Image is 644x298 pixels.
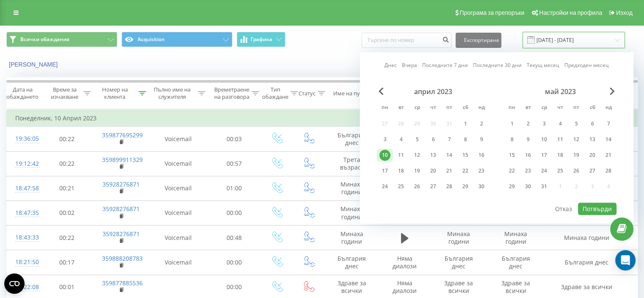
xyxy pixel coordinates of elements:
[506,165,517,176] div: 22
[102,180,140,188] a: 35928276871
[409,149,425,162] div: сря 12 апр 2023
[409,180,425,193] div: сря 26 апр 2023
[102,279,143,287] a: 359877885536
[251,36,272,42] span: Графика
[6,32,117,47] button: Всички обаждания
[237,32,285,47] button: Графика
[15,205,32,221] div: 18:47:35
[333,90,366,97] div: Име на пула
[554,102,567,114] abbr: четвъртък
[460,118,471,129] div: 1
[102,156,143,164] a: 359899911329
[149,250,208,275] td: Voicemail
[412,181,423,192] div: 26
[506,150,517,161] div: 15
[430,250,487,275] td: България днес
[208,127,261,151] td: 00:03
[377,149,393,162] div: пон 10 апр 2023
[615,250,636,270] div: Open Intercom Messenger
[570,102,583,114] abbr: петък
[208,250,261,275] td: 00:00
[456,33,501,48] button: Експортиране
[102,205,140,213] a: 35928276871
[208,151,261,176] td: 00:57
[444,150,455,161] div: 14
[377,180,393,193] div: пон 24 апр 2023
[149,127,208,151] td: Voicemail
[377,133,393,146] div: пон 3 апр 2023
[393,180,409,193] div: вто 25 апр 2023
[522,118,533,129] div: 2
[552,149,568,162] div: чет 18 май 2023
[6,86,39,100] div: Дата на обаждането
[460,181,471,192] div: 29
[584,117,600,130] div: съб 6 май 2023
[379,165,390,176] div: 17
[571,134,582,145] div: 12
[457,180,473,193] div: съб 29 апр 2023
[428,150,439,161] div: 13
[504,133,520,146] div: пон 8 май 2023
[379,102,391,114] abbr: понеделник
[262,86,288,100] div: Тип обаждане
[473,164,489,177] div: нед 23 апр 2023
[504,180,520,193] div: пон 29 май 2023
[520,149,536,162] div: вто 16 май 2023
[587,150,598,161] div: 20
[506,134,517,145] div: 8
[476,134,487,145] div: 9
[536,149,552,162] div: сря 17 май 2023
[41,176,94,201] td: 00:21
[550,203,577,215] button: Отказ
[544,250,629,275] td: България днес
[520,164,536,177] div: вто 23 май 2023
[544,226,629,250] td: Минаха години
[441,180,457,193] div: пет 28 апр 2023
[102,230,140,238] a: 35928276871
[444,165,455,176] div: 21
[149,176,208,201] td: Voicemail
[506,181,517,192] div: 29
[600,117,616,130] div: нед 7 май 2023
[487,226,544,250] td: Минаха години
[473,133,489,146] div: нед 9 апр 2023
[412,134,423,145] div: 5
[522,134,533,145] div: 9
[584,133,600,146] div: съб 13 май 2023
[441,164,457,177] div: пет 21 апр 2023
[555,165,566,176] div: 25
[552,164,568,177] div: чет 25 май 2023
[522,102,534,114] abbr: вторник
[504,117,520,130] div: пон 1 май 2023
[377,164,393,177] div: пон 17 апр 2023
[459,9,524,16] span: Програма за препоръки
[600,133,616,146] div: нед 14 май 2023
[473,61,522,70] a: Последните 30 дни
[393,133,409,146] div: вто 4 апр 2023
[460,134,471,145] div: 8
[568,149,584,162] div: пет 19 май 2023
[473,180,489,193] div: нед 30 апр 2023
[362,33,451,48] input: Търсене по номер
[520,133,536,146] div: вто 9 май 2023
[578,203,616,215] button: Потвърди
[392,254,417,270] span: Няма диалози
[603,134,614,145] div: 14
[122,32,232,47] button: Acquisition
[422,61,468,70] a: Последните 7 дни
[20,36,69,43] span: Всички обаждания
[527,61,559,70] a: Текущ месец
[102,254,143,262] a: 359888208783
[476,181,487,192] div: 30
[214,86,249,100] div: Времетраене на разговора
[539,165,550,176] div: 24
[324,151,379,176] td: Трета възраст
[568,133,584,146] div: пет 12 май 2023
[384,61,397,70] a: Днес
[568,117,584,130] div: пет 5 май 2023
[536,164,552,177] div: сря 24 май 2023
[600,149,616,162] div: нед 21 май 2023
[41,250,94,275] td: 00:17
[571,165,582,176] div: 26
[473,149,489,162] div: нед 16 апр 2023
